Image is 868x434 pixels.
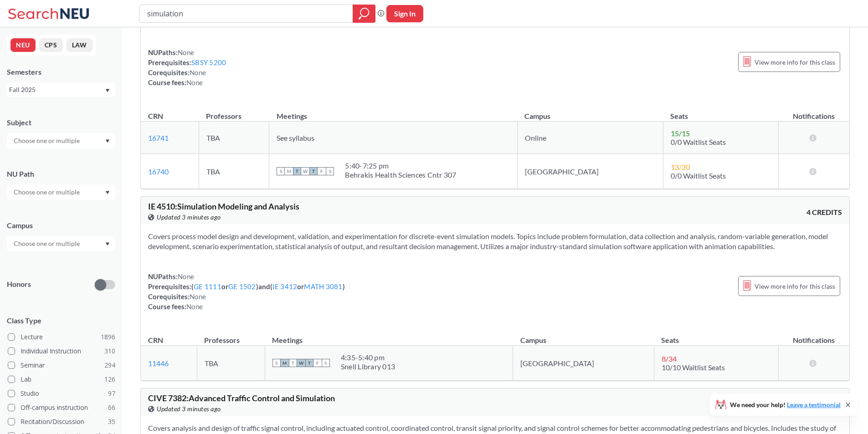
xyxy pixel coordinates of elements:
span: S [326,167,334,175]
td: [GEOGRAPHIC_DATA] [517,154,663,189]
a: Leave a testimonial [787,401,841,408]
span: S [272,359,281,367]
a: 11446 [148,359,169,368]
div: magnifying glass [353,5,375,23]
span: 0/0 Waitlist Seats [671,138,726,146]
th: Seats [663,102,778,122]
label: Lab [8,373,115,385]
th: Seats [654,326,778,346]
span: View more info for this class [755,281,835,292]
span: M [281,359,289,367]
p: Honors [7,279,31,290]
div: Fall 2025Dropdown arrow [7,82,115,97]
span: 126 [104,374,115,384]
span: 15 / 15 [671,129,690,138]
span: 294 [104,360,115,370]
span: F [318,167,326,175]
input: Choose one or multiple [9,238,86,249]
section: Covers process model design and development, validation, and experimentation for discrete-event s... [148,231,842,251]
td: Online [517,122,663,154]
span: Updated 3 minutes ago [157,404,221,414]
span: None [190,68,206,77]
a: GE 1502 [228,282,256,291]
span: See syllabus [277,133,314,142]
label: Individual Instruction [8,345,115,357]
svg: Dropdown arrow [105,191,110,194]
td: TBA [199,122,269,154]
a: MATH 3081 [304,282,342,291]
label: Off-campus instruction [8,402,115,414]
a: 16740 [148,167,169,176]
button: LAW [67,38,92,52]
div: NUPaths: Prerequisites: ( or ) and ( or ) Corequisites: Course fees: [148,271,345,311]
span: T [309,167,318,175]
label: Seminar [8,359,115,371]
input: Choose one or multiple [9,135,86,146]
input: Class, professor, course number, "phrase" [146,6,346,21]
div: 4:35 - 5:40 pm [341,353,395,362]
th: Meetings [269,102,517,122]
span: 66 [108,403,115,413]
span: M [285,167,293,175]
th: Notifications [779,326,850,346]
span: 4 CREDITS [806,207,842,217]
a: SBSY 5200 [191,58,226,66]
span: None [178,272,194,281]
span: W [297,359,305,367]
span: 13 / 20 [671,163,690,171]
svg: Dropdown arrow [105,242,110,246]
svg: magnifying glass [359,7,370,20]
button: CPS [39,38,63,52]
div: Semesters [7,67,115,77]
span: T [293,167,301,175]
a: GE 1111 [194,282,221,291]
span: T [305,359,313,367]
span: 10/10 Waitlist Seats [662,363,725,372]
div: Dropdown arrow [7,184,115,200]
label: Recitation/Discussion [8,416,115,428]
label: Lecture [8,331,115,343]
th: Meetings [265,326,513,346]
span: 1896 [101,332,115,342]
th: Campus [517,102,663,122]
th: Professors [199,102,269,122]
input: Choose one or multiple [9,187,86,198]
div: Dropdown arrow [7,133,115,148]
th: Notifications [779,102,850,122]
span: None [186,78,203,87]
div: Snell Library 013 [341,362,395,371]
a: 16741 [148,133,169,142]
svg: Dropdown arrow [105,89,110,92]
span: S [277,167,285,175]
div: CRN [148,335,163,345]
svg: Dropdown arrow [105,139,110,143]
td: [GEOGRAPHIC_DATA] [513,346,654,381]
div: Campus [7,220,115,230]
div: Subject [7,117,115,128]
span: 35 [108,417,115,427]
label: Studio [8,388,115,399]
span: 97 [108,388,115,398]
th: Campus [513,326,654,346]
span: 0/0 Waitlist Seats [671,171,726,180]
th: Professors [197,326,265,346]
span: None [190,292,206,301]
td: TBA [199,154,269,189]
span: None [178,48,194,56]
span: F [313,359,322,367]
button: NEU [10,38,36,52]
span: T [289,359,297,367]
div: 5:40 - 7:25 pm [345,161,456,170]
a: IE 3412 [272,282,298,291]
span: None [186,302,203,311]
span: Updated 3 minutes ago [157,212,221,222]
span: W [301,167,309,175]
div: Dropdown arrow [7,236,115,251]
span: We need your help! [730,402,841,408]
span: IE 4510 : Simulation Modeling and Analysis [148,201,299,211]
span: 8 / 34 [662,354,677,363]
td: TBA [197,346,265,381]
span: View more info for this class [755,56,835,68]
div: CRN [148,111,163,121]
div: NU Path [7,169,115,179]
